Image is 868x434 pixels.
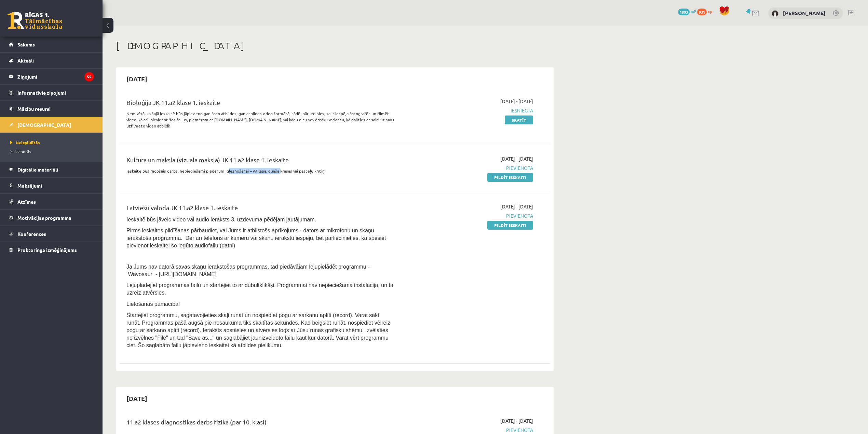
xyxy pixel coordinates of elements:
[487,221,533,230] a: Pildīt ieskaiti
[708,9,712,14] span: xp
[678,9,690,15] span: 1803
[9,242,94,258] a: Proktoringa izmēģinājums
[17,199,36,205] span: Atzīmes
[17,178,94,193] legend: Maksājumi
[126,228,386,248] span: Pirms ieskaites pildīšanas pārbaudiet, vai Jums ir atbilstošs aprīkojums - dators ar mikrofonu un...
[697,9,707,15] span: 931
[10,149,31,154] span: Izlabotās
[116,40,554,52] h1: [DEMOGRAPHIC_DATA]
[9,53,94,68] a: Aktuāli
[9,37,94,52] a: Sākums
[404,107,533,114] span: Iesniegta
[487,173,533,182] a: Pildīt ieskaiti
[9,69,94,84] a: Ziņojumi55
[126,301,180,307] span: Lietošanas pamācība!
[9,226,94,242] a: Konferences
[404,212,533,219] span: Pievienota
[84,72,94,81] i: 55
[126,312,390,348] span: Startējiet programmu, sagatavojieties skaļi runāt un nospiediet pogu ar sarkanu aplīti (record). ...
[9,162,94,177] a: Digitālie materiāli
[691,9,696,14] span: mP
[17,231,46,237] span: Konferences
[126,155,394,168] div: Kultūra un māksla (vizuālā māksla) JK 11.a2 klase 1. ieskaite
[500,98,533,105] span: [DATE] - [DATE]
[126,417,394,430] div: 11.a2 klases diagnostikas darbs fizikā (par 10. klasi)
[678,9,696,14] a: 1803 mP
[126,98,394,110] div: Bioloģija JK 11.a2 klase 1. ieskaite
[120,390,154,406] h2: [DATE]
[17,85,94,100] legend: Informatīvie ziņojumi
[404,164,533,172] span: Pievienota
[17,215,71,221] span: Motivācijas programma
[10,148,96,154] a: Izlabotās
[126,282,393,296] span: Lejuplādējiet programmas failu un startējiet to ar dubultklikšķi. Programmai nav nepieciešama ins...
[9,194,94,209] a: Atzīmes
[17,41,35,48] span: Sākums
[126,110,394,129] p: Ņem vērā, ka šajā ieskaitē būs jāpievieno gan foto atbildes, gan atbildes video formātā, tādēļ pā...
[9,101,94,117] a: Mācību resursi
[697,9,716,14] a: 931 xp
[500,417,533,424] span: [DATE] - [DATE]
[17,106,51,112] span: Mācību resursi
[9,178,94,193] a: Maksājumi
[404,426,533,434] span: Pievienota
[126,264,369,277] span: Ja Jums nav datorā savas skaņu ierakstošas programmas, tad piedāvājam lejupielādēt programmu - Wa...
[126,203,394,216] div: Latviešu valoda JK 11.a2 klase 1. ieskaite
[126,217,316,222] span: Ieskaitē būs jāveic video vai audio ieraksts 3. uzdevuma pēdējam jautājumam.
[783,10,826,16] a: [PERSON_NAME]
[9,85,94,100] a: Informatīvie ziņojumi
[772,10,778,17] img: Toms Vilnis Pujiņš
[120,71,154,87] h2: [DATE]
[17,166,58,173] span: Digitālie materiāli
[8,12,62,29] a: Rīgas 1. Tālmācības vidusskola
[17,122,71,128] span: [DEMOGRAPHIC_DATA]
[500,155,533,162] span: [DATE] - [DATE]
[126,168,394,174] p: Ieskaitē būs radošais darbs, nepieciešami piederumi gleznošanai – A4 lapa, guaša krāsas vai paste...
[9,117,94,133] a: [DEMOGRAPHIC_DATA]
[10,139,96,146] a: Neizpildītās
[10,140,40,145] span: Neizpildītās
[17,247,77,253] span: Proktoringa izmēģinājums
[505,116,533,124] a: Skatīt
[500,203,533,210] span: [DATE] - [DATE]
[9,210,94,226] a: Motivācijas programma
[17,69,94,84] legend: Ziņojumi
[17,57,34,64] span: Aktuāli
